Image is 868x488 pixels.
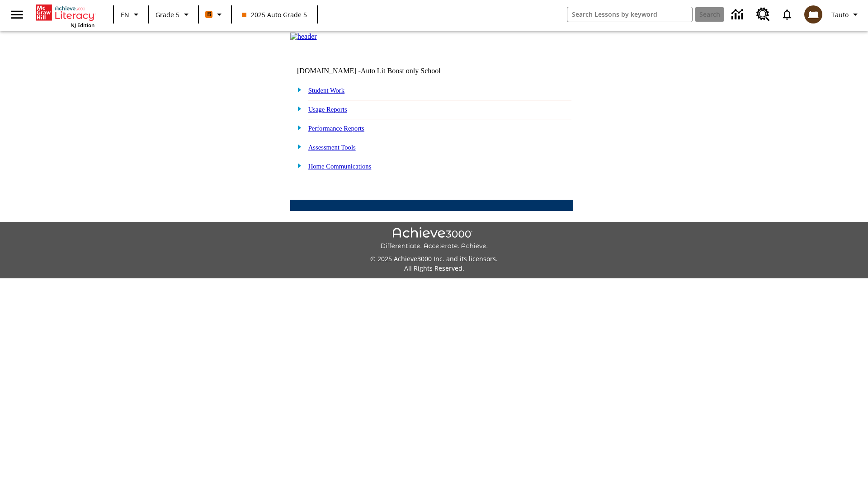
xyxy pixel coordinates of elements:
img: plus.gif [292,142,302,150]
a: Usage Reports [308,106,347,113]
a: Resource Center, Will open in new tab [751,2,775,27]
img: plus.gif [292,123,302,131]
img: header [290,33,317,41]
nobr: Auto Lit Boost only School [361,67,441,75]
button: Open side menu [4,1,30,28]
button: Language: EN, Select a language [117,6,146,23]
span: Grade 5 [156,10,179,19]
button: Grade: Grade 5, Select a grade [152,6,195,23]
div: Home [36,3,94,28]
a: Student Work [308,87,344,94]
span: B [207,9,211,20]
span: 2025 Auto Grade 5 [242,10,307,19]
a: Home Communications [308,163,372,170]
input: search field [567,7,692,22]
a: Notifications [775,3,799,26]
span: NJ Edition [71,22,94,28]
img: plus.gif [292,85,302,94]
img: plus.gif [292,161,302,169]
button: Boost Class color is orange. Change class color [202,6,228,23]
span: EN [121,10,129,19]
button: Select a new avatar [799,3,828,26]
td: [DOMAIN_NAME] - [297,67,463,75]
img: Achieve3000 Differentiate Accelerate Achieve [380,227,488,250]
span: Tauto [831,10,849,19]
a: Data Center [726,2,751,27]
img: avatar image [804,5,822,23]
button: Profile/Settings [828,6,864,23]
img: plus.gif [292,104,302,113]
a: Performance Reports [308,125,364,132]
a: Assessment Tools [308,144,356,151]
